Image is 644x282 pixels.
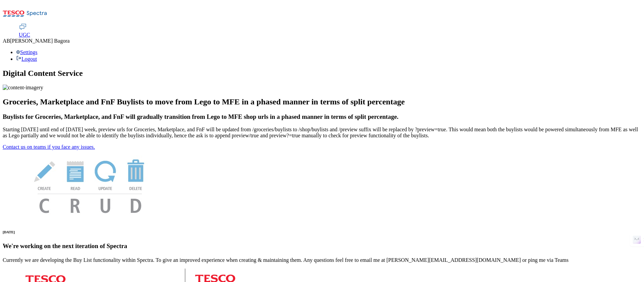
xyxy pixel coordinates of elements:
[3,242,641,250] h3: We're working on the next iteration of Spectra
[3,144,95,150] a: Contact us on teams if you face any issues.
[16,56,37,62] a: Logout
[10,38,69,44] span: [PERSON_NAME] Bagora
[3,97,641,106] h2: Groceries, Marketplace and FnF Buylists to move from Lego to MFE in a phased manner in terms of s...
[19,24,30,38] a: UGC
[3,127,641,139] p: Starting [DATE] until end of [DATE] week, preview urls for Groceries, Marketplace, and FnF will b...
[3,230,641,234] h6: [DATE]
[3,69,641,78] h1: Digital Content Service
[3,113,641,121] h3: Buylists for Groceries, Marketplace, and FnF will gradually transition from Lego to MFE shop urls...
[3,150,177,220] img: News Image
[3,257,641,263] p: Currently we are developing the Buy List functionality within Spectra. To give an improved experi...
[3,85,43,91] img: content-imagery
[19,32,30,38] span: UGC
[3,38,10,44] span: AB
[16,49,38,55] a: Settings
